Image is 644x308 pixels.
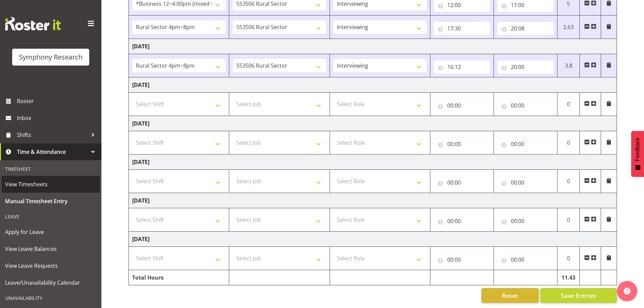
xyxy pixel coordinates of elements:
button: Reset [481,288,539,303]
input: Click to select... [497,99,554,112]
button: Feedback - Show survey [631,131,644,177]
span: Time & Attendance [17,147,88,157]
div: Leave [2,210,100,223]
img: Rosterit website logo [5,17,61,30]
td: [DATE] [129,193,617,208]
span: Save Entries [561,291,596,300]
div: Unavailability [2,291,100,305]
span: Manual Timesheet Entry [5,196,96,206]
a: Apply for Leave [2,223,100,240]
td: [DATE] [129,155,617,170]
td: [DATE] [129,116,617,131]
input: Click to select... [497,137,554,151]
a: View Leave Requests [2,257,100,274]
div: Timesheet [2,162,100,176]
span: Feedback [635,138,641,161]
td: 2.63 [557,16,580,39]
span: Inbox [17,113,98,123]
input: Click to select... [497,22,554,35]
div: Symphony Research [19,52,82,62]
a: View Timesheets [2,176,100,193]
td: 0 [557,208,580,232]
a: Manual Timesheet Entry [2,193,100,210]
input: Click to select... [497,214,554,228]
td: [DATE] [129,232,617,247]
td: 0 [557,93,580,116]
input: Click to select... [434,137,490,151]
td: Total Hours [129,270,229,285]
a: Leave/Unavailability Calendar [2,274,100,291]
span: Leave/Unavailability Calendar [5,278,96,288]
button: Save Entries [540,288,617,303]
img: help-xxl-2.png [624,288,630,294]
td: [DATE] [129,77,617,93]
span: View Timesheets [5,179,96,189]
td: 0 [557,247,580,270]
input: Click to select... [434,99,490,112]
input: Click to select... [434,214,490,228]
span: Reset [502,291,518,300]
span: Apply for Leave [5,227,96,237]
span: View Leave Requests [5,261,96,271]
td: 11.43 [557,270,580,285]
input: Click to select... [434,22,490,35]
td: 0 [557,131,580,155]
span: View Leave Balances [5,244,96,254]
input: Click to select... [497,60,554,74]
td: [DATE] [129,39,617,54]
input: Click to select... [434,176,490,189]
span: Roster [17,96,98,106]
a: View Leave Balances [2,240,100,257]
input: Click to select... [497,253,554,266]
input: Click to select... [497,176,554,189]
input: Click to select... [434,253,490,266]
td: 0 [557,170,580,193]
input: Click to select... [434,60,490,74]
td: 3.8 [557,54,580,77]
span: Shifts [17,130,88,140]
